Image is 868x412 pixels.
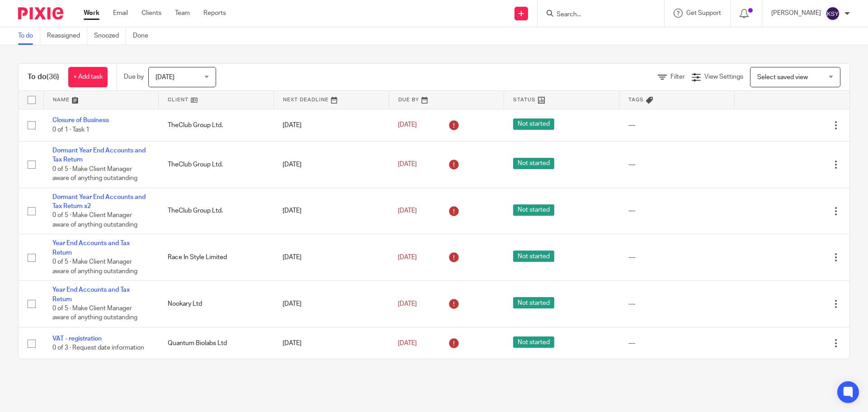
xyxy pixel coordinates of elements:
[47,73,59,81] span: (36)
[159,188,274,234] td: TheClub Group Ltd.
[513,118,554,130] span: Not started
[704,74,743,80] span: View Settings
[771,9,821,18] p: [PERSON_NAME]
[628,97,644,102] span: Tags
[52,127,90,133] span: 0 of 1 · Task 1
[670,74,685,80] span: Filter
[513,297,554,308] span: Not started
[52,240,130,256] a: Year End Accounts and Tax Return
[159,327,274,360] td: Quantum Biolabs Ltd
[133,27,155,45] a: Done
[94,27,126,45] a: Snoozed
[159,281,274,327] td: Nookary Ltd
[274,281,389,327] td: [DATE]
[628,339,726,348] div: ---
[398,301,417,307] span: [DATE]
[156,74,175,81] span: [DATE]
[274,234,389,281] td: [DATE]
[18,7,63,19] img: Pixie
[52,259,137,275] span: 0 of 5 · Make Client Manager aware of anything outstanding
[18,27,40,45] a: To do
[628,253,726,262] div: ---
[513,251,554,262] span: Not started
[113,9,128,18] a: Email
[274,109,389,141] td: [DATE]
[398,208,417,214] span: [DATE]
[52,336,102,342] a: VAT - registration
[826,6,840,21] img: svg%3E
[628,160,726,169] div: ---
[52,147,146,163] a: Dormant Year End Accounts and Tax Return
[628,206,726,215] div: ---
[124,72,144,81] p: Due by
[159,234,274,281] td: Race In Style Limited
[398,161,417,168] span: [DATE]
[52,345,144,351] span: 0 of 3 · Request date information
[513,204,554,216] span: Not started
[52,213,137,228] span: 0 of 5 · Make Client Manager aware of anything outstanding
[28,72,59,82] h1: To do
[52,305,137,321] span: 0 of 5 · Make Client Manager aware of anything outstanding
[628,121,726,130] div: ---
[52,194,146,209] a: Dormant Year End Accounts and Tax Return x2
[398,254,417,260] span: [DATE]
[398,122,417,128] span: [DATE]
[52,287,130,302] a: Year End Accounts and Tax Return
[159,109,274,141] td: TheClub Group Ltd.
[274,327,389,360] td: [DATE]
[68,67,108,87] a: + Add task
[513,158,554,169] span: Not started
[175,9,190,18] a: Team
[757,74,808,81] span: Select saved view
[398,340,417,346] span: [DATE]
[203,9,226,18] a: Reports
[628,299,726,308] div: ---
[513,336,554,348] span: Not started
[52,117,109,123] a: Closure of Business
[84,9,99,18] a: Work
[47,27,87,45] a: Reassigned
[142,9,161,18] a: Clients
[159,141,274,188] td: TheClub Group Ltd.
[686,10,721,16] span: Get Support
[52,166,137,182] span: 0 of 5 · Make Client Manager aware of anything outstanding
[274,188,389,234] td: [DATE]
[556,11,637,19] input: Search
[274,141,389,188] td: [DATE]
